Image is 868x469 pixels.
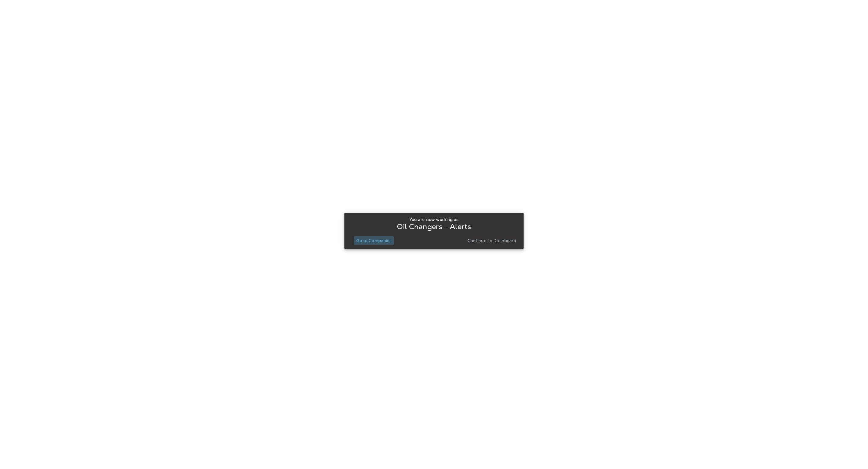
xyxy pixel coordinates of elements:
[465,236,519,245] button: Continue to Dashboard
[467,238,517,243] p: Continue to Dashboard
[356,238,392,243] p: Go to Companies
[397,224,471,229] p: Oil Changers - Alerts
[409,217,458,222] p: You are now working as
[354,236,394,245] button: Go to Companies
